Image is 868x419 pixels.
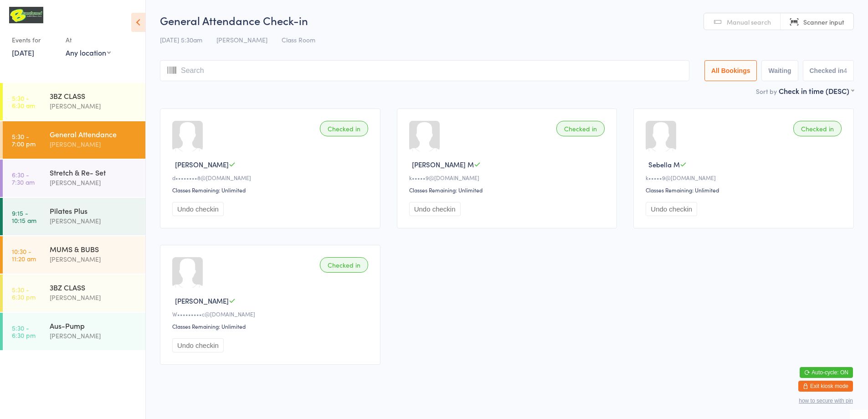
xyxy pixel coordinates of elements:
div: Checked in [320,257,368,273]
div: [PERSON_NAME] [50,254,138,264]
div: Classes Remaining: Unlimited [646,186,844,194]
time: 5:30 - 6:30 pm [12,286,36,300]
div: Checked in [320,121,368,136]
input: Search [160,60,689,81]
button: Undo checkin [646,202,697,216]
span: [PERSON_NAME] [175,160,229,169]
div: Classes Remaining: Unlimited [172,322,371,330]
div: Classes Remaining: Unlimited [409,186,608,194]
button: Undo checkin [172,338,224,352]
time: 5:30 - 6:30 pm [12,324,36,339]
div: Pilates Plus [50,206,138,216]
span: Sebella M [648,160,680,169]
span: [DATE] 5:30am [160,35,202,44]
div: Stretch & Re- Set [50,167,138,177]
div: [PERSON_NAME] [50,101,138,111]
button: Exit kiosk mode [798,381,853,392]
div: Any location [66,47,111,57]
time: 10:30 - 11:20 am [12,248,36,262]
div: [PERSON_NAME] [50,177,138,188]
button: how to secure with pin [799,398,853,404]
div: Classes Remaining: Unlimited [172,186,371,194]
span: [PERSON_NAME] M [412,160,474,169]
div: k•••••9@[DOMAIN_NAME] [646,174,844,181]
a: 5:30 -6:30 am3BZ CLASS[PERSON_NAME] [3,83,145,120]
button: Checked in4 [803,60,854,81]
span: Manual search [727,17,771,26]
label: Sort by [756,87,777,96]
a: 5:30 -6:30 pm3BZ CLASS[PERSON_NAME] [3,274,145,312]
a: 5:30 -7:00 pmGeneral Attendance[PERSON_NAME] [3,121,145,159]
div: 3BZ CLASS [50,91,138,101]
div: [PERSON_NAME] [50,292,138,303]
span: Scanner input [803,17,844,26]
div: Check in time (DESC) [779,86,854,96]
div: k•••••9@[DOMAIN_NAME] [409,174,608,181]
time: 5:30 - 6:30 am [12,94,35,109]
div: At [66,32,111,47]
span: Class Room [282,35,315,44]
div: [PERSON_NAME] [50,139,138,150]
div: Checked in [793,121,842,136]
button: Undo checkin [172,202,224,216]
time: 6:30 - 7:30 am [12,171,35,186]
div: W•••••••••c@[DOMAIN_NAME] [172,310,371,318]
div: 4 [843,67,847,74]
div: MUMS & BUBS [50,244,138,254]
div: General Attendance [50,129,138,139]
div: Aus-Pump [50,321,138,331]
a: 9:15 -10:15 amPilates Plus[PERSON_NAME] [3,198,145,235]
a: 10:30 -11:20 amMUMS & BUBS[PERSON_NAME] [3,236,145,274]
button: Auto-cycle: ON [800,367,853,378]
div: 3BZ CLASS [50,282,138,292]
a: 6:30 -7:30 amStretch & Re- Set[PERSON_NAME] [3,160,145,197]
button: Waiting [761,60,798,81]
img: B Transformed Gym [9,7,43,23]
button: Undo checkin [409,202,461,216]
a: 5:30 -6:30 pmAus-Pump[PERSON_NAME] [3,313,145,350]
span: [PERSON_NAME] [216,35,267,44]
time: 9:15 - 10:15 am [12,209,36,224]
div: [PERSON_NAME] [50,331,138,341]
a: [DATE] [12,47,34,57]
time: 5:30 - 7:00 pm [12,133,36,147]
div: Events for [12,32,56,47]
div: Checked in [556,121,605,136]
button: All Bookings [704,60,757,81]
span: [PERSON_NAME] [175,296,229,305]
div: d••••••••8@[DOMAIN_NAME] [172,174,371,181]
div: [PERSON_NAME] [50,216,138,226]
h2: General Attendance Check-in [160,13,854,28]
